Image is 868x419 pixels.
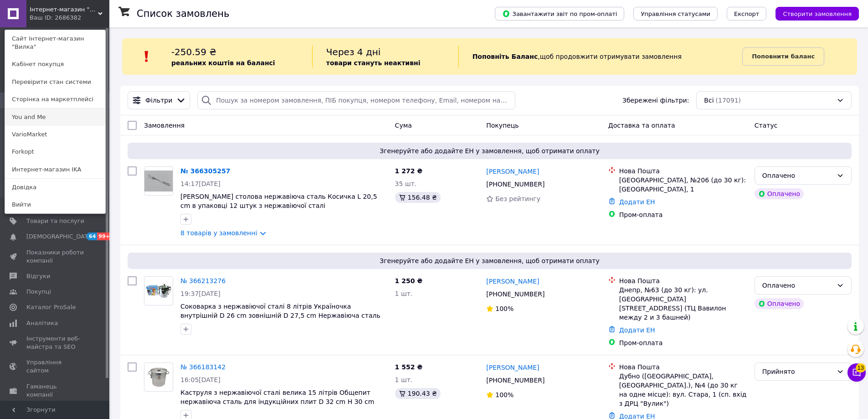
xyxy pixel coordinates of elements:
span: 64 [87,233,97,240]
span: [DEMOGRAPHIC_DATA] [26,233,94,241]
span: 19:37[DATE] [180,290,221,297]
span: Каталог ProSale [26,303,76,311]
button: Управління статусами [633,7,718,21]
span: Відгуки [26,272,50,280]
a: Додати ЕН [619,198,655,206]
b: реальних коштів на балансі [171,59,275,67]
a: 8 товарів у замовленні [180,229,257,237]
div: , щоб продовжити отримувати замовлення [458,46,743,67]
div: [PHONE_NUMBER] [484,288,546,300]
div: Оплачено [762,171,833,181]
a: Фото товару [144,166,173,196]
span: Товари та послуги [26,217,84,225]
img: Фото товару [144,280,173,302]
button: Створити замовлення [776,7,859,21]
span: Замовлення [144,122,185,129]
span: Створити замовлення [783,10,852,17]
div: Нова Пошта [619,362,747,372]
div: [PHONE_NUMBER] [484,178,546,191]
a: [PERSON_NAME] [486,167,539,176]
span: 100% [495,305,514,312]
a: Додати ЕН [619,326,655,334]
button: Чат з покупцем13 [847,363,866,382]
b: товари стануть неактивні [326,59,421,67]
span: 16:05[DATE] [180,376,221,383]
div: Оплачено [755,298,804,309]
span: 1 272 ₴ [395,167,423,175]
a: Фото товару [144,362,173,392]
div: 156.48 ₴ [395,192,441,203]
a: Фото товару [144,276,173,305]
a: Интернет-магазин IKA [5,161,105,178]
span: 35 шт. [395,180,417,187]
span: Показники роботи компанії [26,248,84,265]
div: Пром-оплата [619,210,747,219]
div: Днепр, №63 (до 30 кг): ул. [GEOGRAPHIC_DATA][STREET_ADDRESS] (ТЦ Вавилон между 2 и 3 башней) [619,285,747,322]
span: Завантажити звіт по пром-оплаті [502,10,617,18]
a: № 366183142 [180,363,226,371]
span: 99+ [97,233,112,240]
a: Сторінка на маркетплейсі [5,91,105,108]
span: Експорт [734,10,760,17]
span: 1 552 ₴ [395,363,423,371]
button: Експорт [727,7,767,21]
span: 1 шт. [395,290,413,297]
span: Через 4 дні [326,47,381,57]
img: :exclamation: [140,50,154,63]
span: Гаманець компанії [26,383,84,399]
a: Каструля з нержавіючої сталі велика 15 літрів Общепит нержавіюча сталь для індукційних плит D 32 ... [180,389,374,405]
a: Перевірити стан системи [5,73,105,91]
button: Завантажити звіт по пром-оплаті [495,7,624,21]
a: [PERSON_NAME] [486,277,539,286]
div: 190.43 ₴ [395,388,441,399]
a: № 366305257 [180,167,230,175]
span: Управління статусами [641,10,710,17]
a: Вийти [5,196,105,213]
div: [PHONE_NUMBER] [484,374,546,387]
a: Соковарка з нержавіючої сталі 8 літрів Україночка внутрішній D 26 cm зовнішній D 27,5 cm Нержавію... [180,303,380,319]
span: 100% [495,391,514,398]
span: Покупець [486,122,519,129]
a: Forkopt [5,143,105,160]
span: Інструменти веб-майстра та SEO [26,335,84,351]
span: 13 [856,363,866,372]
a: You and Me [5,109,105,126]
div: Ваш ID: 2686382 [30,14,68,22]
span: Всі [704,96,714,105]
span: Збережені фільтри: [622,96,689,105]
span: Згенеруйте або додайте ЕН у замовлення, щоб отримати оплату [131,256,848,265]
span: Управління сайтом [26,358,84,375]
span: Згенеруйте або додайте ЕН у замовлення, щоб отримати оплату [131,146,848,155]
a: Сайт Інтернет-магазин "Вилка" [5,30,105,56]
span: Доставка та оплата [608,122,675,129]
span: Покупці [26,288,51,296]
input: Пошук за номером замовлення, ПІБ покупця, номером телефону, Email, номером накладної [197,91,515,109]
a: Поповнити баланс [742,47,824,66]
a: Створити замовлення [766,10,859,17]
span: 1 шт. [395,376,413,383]
div: Оплачено [762,280,833,290]
div: Прийнято [762,367,833,377]
span: Cума [395,122,412,129]
span: Без рейтингу [495,195,540,202]
span: -250.59 ₴ [171,47,216,57]
a: [PERSON_NAME] [486,363,539,372]
div: Оплачено [755,188,804,199]
a: № 366213276 [180,277,226,285]
div: Пром-оплата [619,338,747,347]
a: [PERSON_NAME] столова нержавіюча сталь Косичка L 20,5 cm в упаковці 12 штук з нержавіючої сталі [180,193,377,209]
img: Фото товару [144,171,173,192]
b: Поповніть Баланс [473,53,538,60]
span: Аналітика [26,319,58,327]
span: Фільтри [145,96,172,105]
b: Поповнити баланс [752,53,815,60]
span: (17091) [716,97,741,104]
a: Довідка [5,179,105,196]
span: 1 250 ₴ [395,277,423,285]
img: Фото товару [144,367,173,388]
div: Нова Пошта [619,276,747,285]
a: VarioMarket [5,126,105,143]
span: Інтернет-магазин "Вилка" [30,5,98,14]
